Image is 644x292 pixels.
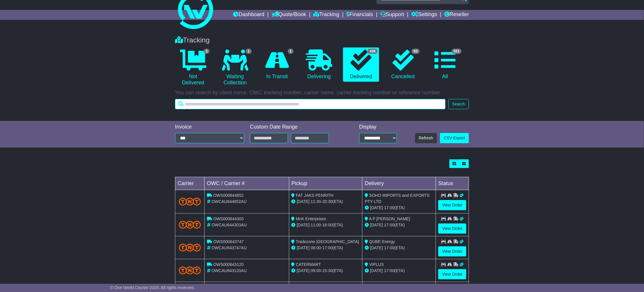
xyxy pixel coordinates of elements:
a: Financials [347,10,373,20]
span: 456 [368,49,378,54]
div: (ETA) [365,205,433,211]
span: 551 [452,49,462,54]
a: Delivering [301,47,337,82]
span: OWS000644303 [213,216,244,221]
a: 551 All [427,47,463,82]
a: Quote/Book [272,10,306,20]
a: CSV Export [440,133,469,143]
td: Delivery [362,177,436,190]
p: You can search by client name, OWC tracking number, carrier name, carrier tracking number or refe... [175,90,469,96]
span: 15:30 [322,268,333,273]
div: - (ETA) [292,199,360,205]
span: 11:30 [311,199,321,204]
div: Tracking [172,36,472,45]
span: 17:00 [384,223,394,227]
span: OWCAU643120AU [212,268,247,273]
a: View Order [438,246,466,257]
div: (ETA) [365,245,433,251]
span: [DATE] [370,205,383,210]
span: 17:00 [384,268,394,273]
span: OWS000643120 [213,262,244,267]
span: 11:00 [311,223,321,227]
span: 06:00 [311,245,321,250]
div: Invoice [175,124,244,130]
a: View Order [438,200,466,210]
span: [DATE] [297,199,310,204]
td: Carrier [175,177,205,190]
span: [DATE] [297,268,310,273]
span: OWS000644852 [213,193,244,198]
button: Search [448,99,469,109]
span: OWCAU644852AU [212,199,247,204]
img: TNT_Domestic.png [179,221,201,229]
span: OWCAU644303AU [212,223,247,227]
img: TNT_Domestic.png [179,244,201,252]
td: Pickup [289,177,362,190]
div: - (ETA) [292,245,360,251]
div: Display [359,124,397,130]
span: MnK Enterprises [296,216,326,221]
td: Status [436,177,469,190]
a: View Order [438,269,466,279]
div: (ETA) [365,268,433,274]
span: QUBE Energy [369,239,395,244]
span: 17:00 [322,245,333,250]
span: [DATE] [370,223,383,227]
span: Tradezone [GEOGRAPHIC_DATA] [296,239,359,244]
td: OWC / Carrier # [205,177,289,190]
button: Refresh [415,133,437,143]
span: A P [PERSON_NAME] [369,216,410,221]
img: TNT_Domestic.png [179,267,201,274]
span: 1 [288,49,294,54]
span: FAT JAKS PENRITH [296,193,334,198]
a: Tracking [314,10,339,20]
a: 456 Delivered [343,47,379,82]
div: - (ETA) [292,222,360,228]
span: OWS000643747 [213,239,244,244]
span: © One World Courier 2025. All rights reserved. [110,285,195,290]
span: 93 [412,49,419,54]
span: 1 [246,49,252,54]
span: [DATE] [297,223,310,227]
a: Support [380,10,404,20]
span: 2 [204,49,210,54]
span: [DATE] [297,245,310,250]
span: VIPLUS [369,262,384,267]
span: 20:30 [322,199,333,204]
a: Reseller [444,10,469,20]
span: 17:00 [384,245,394,250]
a: 93 Cancelled [385,47,421,82]
a: 2 Not Delivered [175,47,211,88]
span: [DATE] [370,268,383,273]
a: Dashboard [233,10,264,20]
span: 17:00 [384,205,394,210]
span: 16:00 [322,223,333,227]
span: OWCAU643747AU [212,245,247,250]
a: View Order [438,223,466,234]
div: - (ETA) [292,268,360,274]
a: 1 Waiting Collection [217,47,253,88]
a: 1 In Transit [259,47,295,82]
span: CATERMART [296,262,321,267]
img: TNT_Domestic.png [179,198,201,206]
div: Custom Date Range [250,124,344,130]
a: Settings [411,10,437,20]
span: 09:00 [311,268,321,273]
div: (ETA) [365,222,433,228]
span: SOHO IMPORTS and EXPORTS PTY LTD [365,193,429,204]
span: [DATE] [370,245,383,250]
